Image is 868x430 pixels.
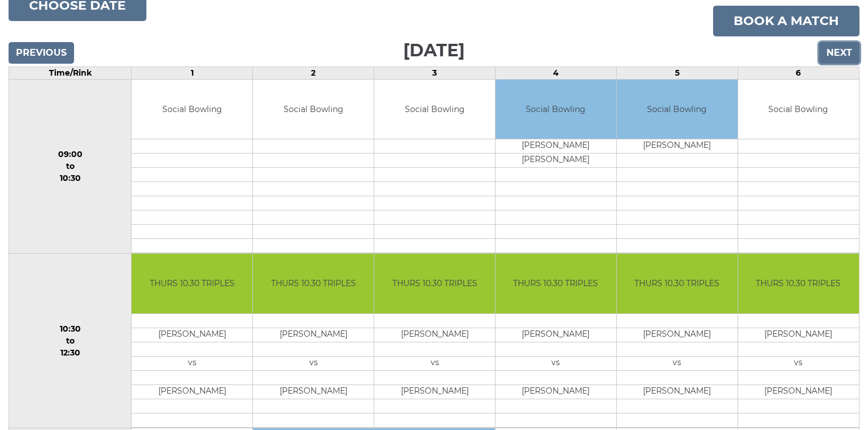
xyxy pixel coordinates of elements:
td: [PERSON_NAME] [738,328,859,342]
td: 6 [738,67,859,79]
td: Social Bowling [132,80,252,139]
td: [PERSON_NAME] [496,139,616,154]
td: [PERSON_NAME] [132,384,252,399]
td: THURS 10.30 TRIPLES [253,254,374,313]
td: [PERSON_NAME] [496,328,616,342]
td: Social Bowling [617,80,738,139]
td: [PERSON_NAME] [253,384,374,399]
td: [PERSON_NAME] [496,154,616,168]
td: vs [374,356,495,370]
td: 3 [374,67,496,79]
td: THURS 10.30 TRIPLES [132,254,252,313]
td: THURS 10.30 TRIPLES [738,254,859,313]
td: 09:00 to 10:30 [9,79,132,254]
a: Book a match [713,6,859,36]
td: Social Bowling [738,80,859,139]
td: [PERSON_NAME] [496,384,616,399]
td: Social Bowling [253,80,374,139]
td: vs [132,356,252,370]
td: 4 [496,67,617,79]
td: 2 [253,67,374,79]
td: THURS 10.30 TRIPLES [496,254,616,313]
input: Next [819,42,859,64]
td: [PERSON_NAME] [738,384,859,399]
td: 10:30 to 12:30 [9,254,132,428]
td: Social Bowling [496,80,616,139]
td: Social Bowling [374,80,495,139]
td: vs [253,356,374,370]
td: [PERSON_NAME] [253,328,374,342]
td: vs [738,356,859,370]
td: Time/Rink [9,67,132,79]
td: 1 [132,67,253,79]
td: [PERSON_NAME] [374,384,495,399]
td: 5 [616,67,738,79]
td: THURS 10.30 TRIPLES [617,254,738,313]
td: vs [617,356,738,370]
td: THURS 10.30 TRIPLES [374,254,495,313]
td: [PERSON_NAME] [132,328,252,342]
td: [PERSON_NAME] [617,328,738,342]
td: vs [496,356,616,370]
td: [PERSON_NAME] [617,384,738,399]
input: Previous [9,42,74,64]
td: [PERSON_NAME] [617,139,738,154]
td: [PERSON_NAME] [374,328,495,342]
